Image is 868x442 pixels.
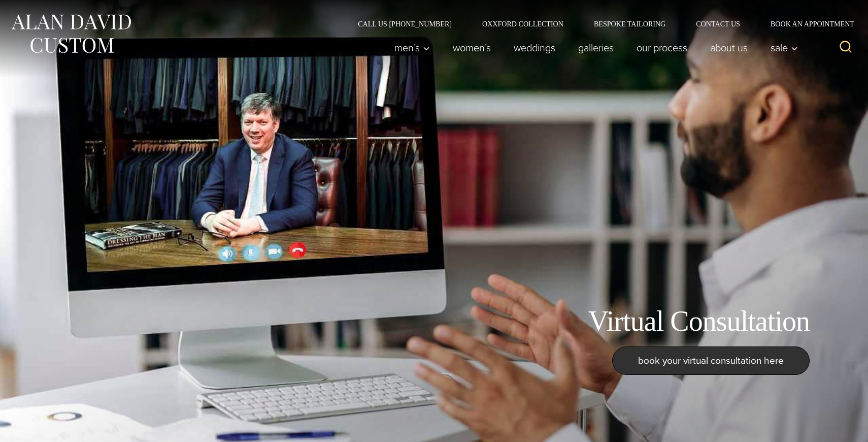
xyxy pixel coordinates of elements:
img: Alan David Custom [10,11,132,56]
a: Our Process [625,38,699,58]
nav: Primary Navigation [383,38,804,58]
a: Contact Us [681,20,755,27]
a: Book an Appointment [755,20,858,27]
h1: Virtual Consultation [588,304,810,338]
button: View Search Form [833,36,858,60]
a: Women’s [442,38,503,58]
span: Sale [771,43,798,53]
a: Oxxford Collection [467,20,579,27]
span: book your virtual consultation here [638,353,784,368]
span: Men’s [394,43,430,53]
a: Galleries [567,38,625,58]
nav: Secondary Navigation [343,20,858,27]
a: Bespoke Tailoring [579,20,681,27]
a: book your virtual consultation here [612,346,810,375]
a: Call Us [PHONE_NUMBER] [343,20,467,27]
a: weddings [503,38,567,58]
a: About Us [699,38,759,58]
